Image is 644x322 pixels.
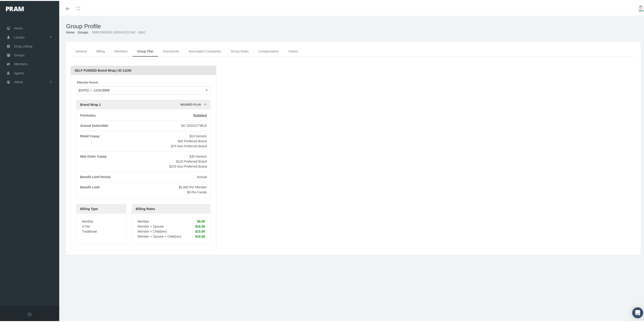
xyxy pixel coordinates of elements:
[80,122,108,127] div: Annual Deductible
[254,45,284,56] a: Compensation
[110,45,132,56] a: Members
[138,228,167,233] div: Member + Child(ren)
[80,184,100,194] div: Benefit Limit
[14,23,23,32] span: Home
[14,32,25,41] span: Locator
[77,80,211,84] span: Effective Period:
[203,86,210,93] div: Select
[184,45,226,56] a: Associated Companies
[187,190,207,193] span: $0 Per Family
[92,30,146,33] span: RMR DRIVER SERVICES INC - BW2
[193,113,207,116] span: RxSelect
[181,123,207,127] span: NO DEDUCTIBLE
[80,112,96,117] div: Formulary
[14,50,25,59] span: Groups
[169,164,207,167] span: $225 Non-Preferred Brand
[80,153,107,168] div: Mail Order Copay
[80,203,123,213] div: Billing Type
[171,143,207,147] span: $75 Non-Preferred Brand
[138,223,164,228] div: Member + Spouse
[158,45,184,56] a: Documents
[14,68,24,77] span: Agents
[176,159,207,162] span: $120 Preferred Brand
[78,30,88,33] a: Groups
[80,133,100,148] div: Retail Copay
[74,65,213,74] div: SELF FUNDED Brand Wrap | ID 11245
[190,133,207,137] span: $10 Generic
[92,45,110,56] a: Billing
[82,228,121,233] div: Traditional
[178,138,207,142] span: $40 Preferred Brand
[190,154,207,157] span: $30 Generic
[82,223,121,228] div: 4-Tier
[66,22,641,29] h1: Group Profile
[195,228,205,233] div: $15.00
[6,6,24,10] img: PRAM_20_x_78.png
[179,184,207,188] span: $5,000 Per Member
[226,45,254,56] a: Group Rules
[80,99,180,108] div: Brand Wrap 1
[180,99,204,108] div: Insured Plan
[284,45,303,56] a: Claims
[632,306,643,317] div: Open Intercom Messenger
[138,233,181,238] div: Member + Spouse + Child(ren)
[195,223,205,228] div: $16.00
[14,41,32,50] span: Drug Lookup
[14,59,27,68] span: Members
[197,218,205,223] div: $9.00
[197,174,207,178] span: Annual
[195,233,205,238] div: $19.00
[80,174,110,179] div: Benefit Limit Period
[66,30,74,33] a: Home
[133,45,158,56] a: Group Plan
[14,77,23,86] span: Admin
[136,203,207,213] div: Billing Rates
[82,218,121,223] div: Monthly
[71,45,92,56] a: General
[138,218,149,223] div: Member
